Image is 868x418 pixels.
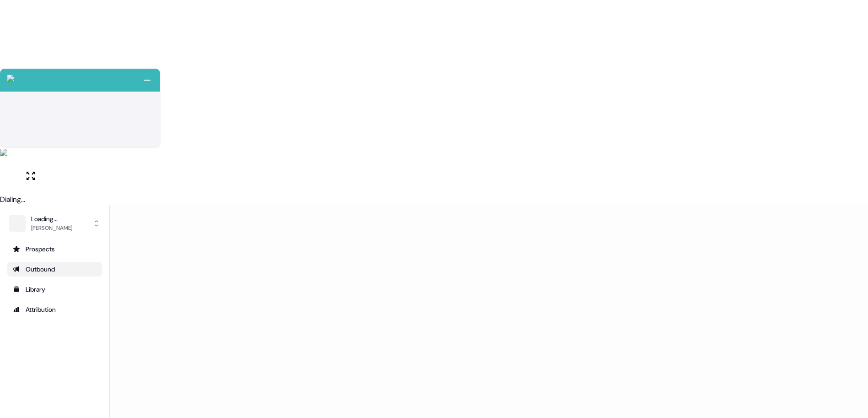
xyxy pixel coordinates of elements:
a: Go to templates [7,282,102,297]
img: callcloud-icon-white-35.svg [7,75,14,82]
div: Loading... [31,214,72,223]
div: Prospects [13,244,96,254]
div: Attribution [13,305,96,314]
div: Library [13,285,96,294]
button: Loading...[PERSON_NAME] [7,212,102,234]
a: Go to attribution [7,302,102,317]
a: Go to outbound experience [7,262,102,277]
a: Go to prospects [7,242,102,256]
div: Outbound [13,265,96,274]
div: [PERSON_NAME] [31,223,72,233]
